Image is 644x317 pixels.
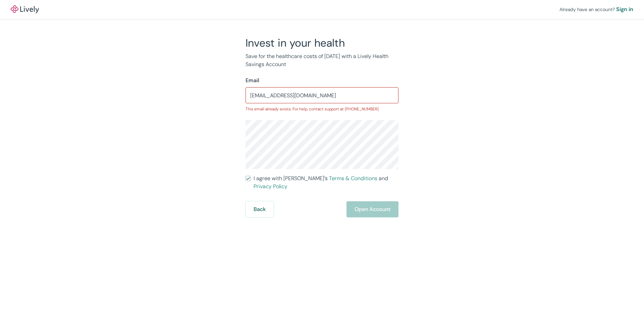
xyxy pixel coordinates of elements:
[559,5,633,13] div: Already have an account?
[254,174,398,191] span: I agree with [PERSON_NAME]’s and
[246,52,398,68] p: Save for the healthcare costs of [DATE] with a Lively Health Savings Account
[246,76,259,85] label: Email
[329,175,377,182] a: Terms & Conditions
[246,36,398,50] h2: Invest in your health
[11,5,39,13] a: LivelyLively
[246,201,274,217] button: Back
[246,106,398,112] p: This email already exists. For help, contact support at [PHONE_NUMBER]
[254,183,287,190] a: Privacy Policy
[616,5,633,13] a: Sign in
[11,5,39,13] img: Lively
